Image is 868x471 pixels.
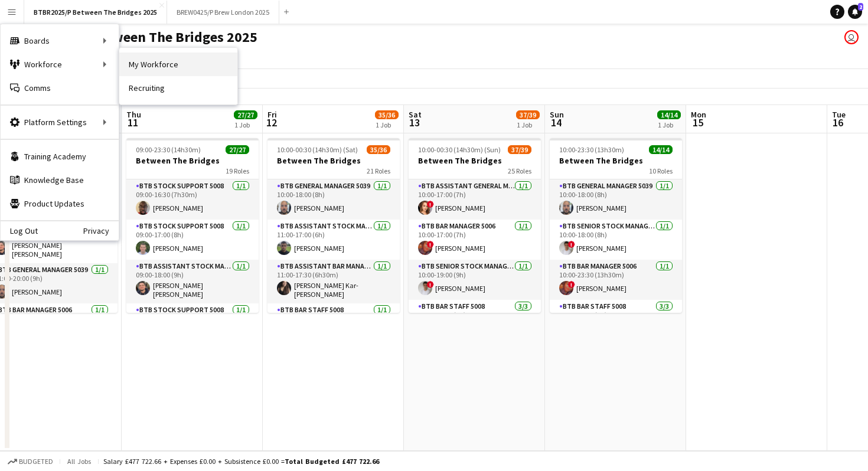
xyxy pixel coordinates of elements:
app-card-role: BTB General Manager 50391/110:00-18:00 (8h)[PERSON_NAME] [550,179,682,220]
span: 35/36 [367,145,390,154]
app-job-card: 10:00-23:30 (13h30m)14/14Between The Bridges10 RolesBTB General Manager 50391/110:00-18:00 (8h)[P... [550,138,682,313]
app-card-role: BTB Stock support 50081/109:00-16:30 (7h30m)[PERSON_NAME] [126,179,259,220]
a: Log Out [1,226,38,235]
a: Comms [1,76,119,100]
span: Sat [409,109,422,120]
app-card-role: BTB Bar Manager 50061/110:00-23:30 (13h30m)![PERSON_NAME] [550,260,682,300]
span: 10:00-23:30 (13h30m) [559,145,624,154]
span: 10:00-00:30 (14h30m) (Sat) [277,145,358,154]
span: Total Budgeted £477 722.66 [285,457,379,466]
span: Tue [832,109,846,120]
div: 1 Job [517,120,539,129]
span: All jobs [65,457,93,466]
h3: Between The Bridges [267,155,400,166]
span: 10:00-00:30 (14h30m) (Sun) [418,145,501,154]
button: Budgeted [6,455,55,468]
a: Knowledge Base [1,168,119,192]
div: 1 Job [658,120,680,129]
span: 14/14 [657,110,681,119]
app-card-role: BTB Stock support 50081/109:00-17:00 (8h)[PERSON_NAME] [126,220,259,260]
span: 14/14 [649,145,673,154]
span: Mon [691,109,706,120]
span: 27/27 [226,145,249,154]
app-card-role: BTB Assistant Stock Manager 50061/109:00-18:00 (9h)[PERSON_NAME] [PERSON_NAME] [126,260,259,303]
h3: Between The Bridges [409,155,541,166]
button: BTBR2025/P Between The Bridges 2025 [24,1,167,24]
button: BREW0425/P Brew London 2025 [167,1,279,24]
span: 16 [830,116,846,129]
a: Privacy [83,226,119,235]
span: ! [427,281,434,288]
div: Workforce [1,53,119,76]
span: 27/27 [234,110,257,119]
app-card-role: BTB Bar Manager 50061/110:00-17:00 (7h)![PERSON_NAME] [409,220,541,260]
app-card-role: BTB Senior Stock Manager 50061/110:00-18:00 (8h)![PERSON_NAME] [550,220,682,260]
span: 10 Roles [649,166,673,175]
span: 37/39 [516,110,540,119]
div: Platform Settings [1,110,119,134]
app-card-role: BTB Senior Stock Manager 50061/110:00-19:00 (9h)![PERSON_NAME] [409,260,541,300]
div: 1 Job [376,120,398,129]
a: 2 [848,5,862,19]
app-card-role: BTB Bar Staff 50083/310:30-17:30 (7h) [409,300,541,374]
span: 11 [125,116,141,129]
a: My Workforce [119,53,237,76]
span: ! [568,241,575,248]
a: Product Updates [1,192,119,215]
app-user-avatar: Amy Cane [844,30,859,44]
app-card-role: BTB Assistant Stock Manager 50061/111:00-17:00 (6h)[PERSON_NAME] [267,220,400,260]
span: 14 [548,116,564,129]
h3: Between The Bridges [126,155,259,166]
span: 21 Roles [367,166,390,175]
a: Training Academy [1,145,119,168]
span: Thu [126,109,141,120]
span: Sun [550,109,564,120]
div: 1 Job [234,120,257,129]
h3: Between The Bridges [550,155,682,166]
app-card-role: BTB Assistant General Manager 50061/110:00-17:00 (7h)![PERSON_NAME] [409,179,541,220]
span: 2 [858,3,863,11]
app-job-card: 10:00-00:30 (14h30m) (Sun)37/39Between The Bridges25 RolesBTB Assistant General Manager 50061/110... [409,138,541,313]
span: 15 [689,116,706,129]
span: Fri [267,109,277,120]
app-card-role: BTB General Manager 50391/110:00-18:00 (8h)[PERSON_NAME] [267,179,400,220]
span: 35/36 [375,110,399,119]
span: 37/39 [508,145,531,154]
app-card-role: BTB Bar Staff 50081/1 [267,303,400,344]
span: ! [427,241,434,248]
a: Recruiting [119,76,237,100]
app-card-role: BTB Assistant Bar Manager 50061/111:00-17:30 (6h30m)[PERSON_NAME] Kar-[PERSON_NAME] [267,260,400,303]
span: 09:00-23:30 (14h30m) [136,145,201,154]
span: 13 [407,116,422,129]
app-job-card: 09:00-23:30 (14h30m)27/27Between The Bridges19 RolesBTB Stock support 50081/109:00-16:30 (7h30m)[... [126,138,259,313]
span: Budgeted [19,457,53,466]
span: ! [568,281,575,288]
h1: BTBR2025/P Between The Bridges 2025 [9,28,257,46]
app-card-role: BTB Stock support 50081/1 [126,303,259,344]
span: 12 [266,116,277,129]
div: Boards [1,29,119,53]
span: 19 Roles [226,166,249,175]
app-card-role: BTB Bar Staff 50083/310:30-17:30 (7h) [550,300,682,374]
span: ! [427,201,434,208]
span: 25 Roles [508,166,531,175]
app-job-card: 10:00-00:30 (14h30m) (Sat)35/36Between The Bridges21 RolesBTB General Manager 50391/110:00-18:00 ... [267,138,400,313]
div: Salary £477 722.66 + Expenses £0.00 + Subsistence £0.00 = [103,457,379,466]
